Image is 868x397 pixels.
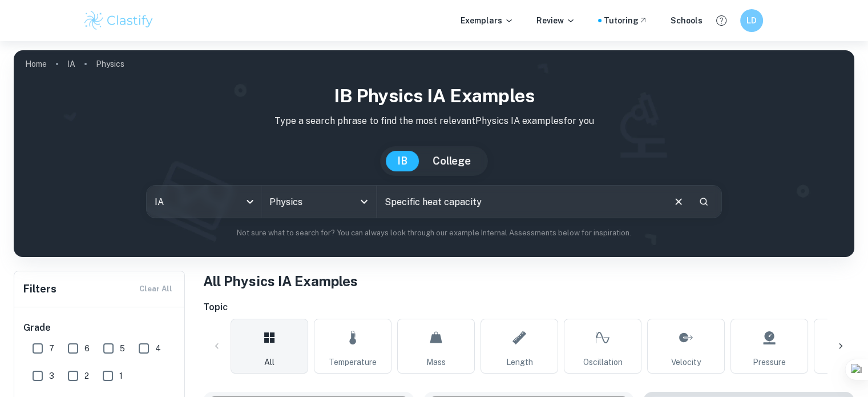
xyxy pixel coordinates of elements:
[386,151,419,171] button: IB
[426,356,446,368] span: Mass
[25,56,47,72] a: Home
[740,9,763,32] button: LD
[84,342,90,355] span: 6
[49,370,54,382] span: 3
[668,191,689,212] button: Clear
[83,9,155,32] img: Clastify logo
[583,356,623,368] span: Oscillation
[356,194,372,210] button: Open
[712,11,731,30] button: Help and Feedback
[147,186,261,218] div: IA
[84,370,89,382] span: 2
[23,82,845,110] h1: IB Physics IA examples
[506,356,533,368] span: Length
[155,342,161,355] span: 4
[23,114,845,128] p: Type a search phrase to find the most relevant Physics IA examples for you
[120,342,125,355] span: 5
[536,14,575,27] p: Review
[377,186,663,218] input: E.g. harmonic motion analysis, light diffraction experiments, sliding objects down a ramp...
[421,151,482,171] button: College
[96,58,124,70] p: Physics
[461,14,514,27] p: Exemplars
[203,300,854,314] h6: Topic
[745,14,758,27] h6: LD
[23,281,56,297] h6: Filters
[694,192,713,211] button: Search
[604,14,648,27] a: Tutoring
[23,321,176,335] h6: Grade
[203,271,854,291] h1: All Physics IA Examples
[329,356,377,368] span: Temperature
[264,356,274,368] span: All
[119,370,123,382] span: 1
[671,356,701,368] span: Velocity
[753,356,786,368] span: Pressure
[671,14,703,27] a: Schools
[49,342,54,355] span: 7
[14,50,854,257] img: profile cover
[67,56,75,72] a: IA
[23,227,845,239] p: Not sure what to search for? You can always look through our example Internal Assessments below f...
